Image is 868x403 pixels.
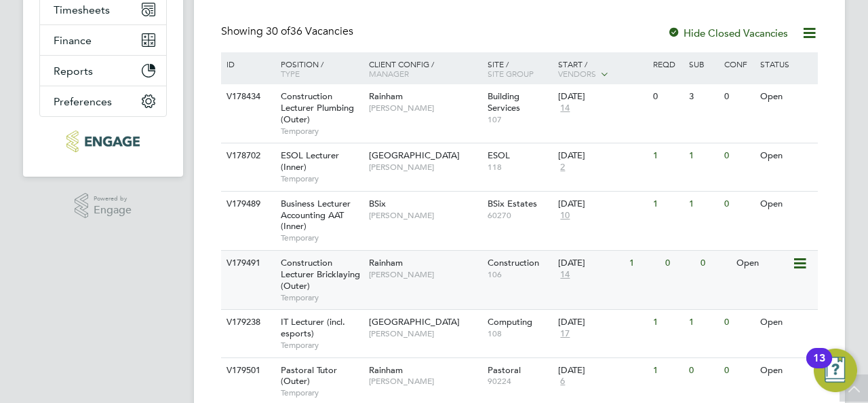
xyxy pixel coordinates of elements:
span: 2 [558,162,567,173]
span: 14 [558,103,572,114]
div: Open [757,192,816,217]
div: Open [757,358,816,383]
span: 14 [558,269,572,281]
div: 13 [813,358,825,376]
div: [DATE] [558,258,623,269]
div: 0 [721,310,756,335]
span: BSix [369,198,386,209]
span: Pastoral Tutor (Outer) [281,364,337,387]
span: Powered by [94,193,132,205]
span: Type [281,68,300,79]
div: 1 [686,143,721,169]
div: [DATE] [558,365,646,376]
div: 0 [721,192,756,217]
div: Position / [271,52,366,85]
span: Building Services [488,90,520,113]
div: 1 [686,310,721,335]
span: ESOL Lecturer (Inner) [281,150,339,173]
div: Conf [721,52,756,75]
a: Powered byEngage [75,193,132,219]
span: 36 Vacancies [266,24,353,38]
span: 118 [488,162,552,173]
span: 17 [558,328,572,340]
span: Preferences [54,95,112,108]
div: 1 [650,192,685,217]
div: 1 [650,310,685,335]
div: 0 [650,84,685,109]
span: [PERSON_NAME] [369,269,481,280]
div: ID [223,52,271,75]
div: Start / [555,52,650,86]
span: Engage [94,205,132,216]
div: V178702 [223,143,271,169]
span: Construction [488,257,539,268]
div: V179491 [223,251,271,276]
div: 0 [721,358,756,383]
span: Temporary [281,292,362,303]
span: Pastoral [488,364,521,376]
div: [DATE] [558,317,646,328]
span: 106 [488,269,552,280]
div: [DATE] [558,198,646,210]
div: Sub [686,52,721,75]
div: V179489 [223,192,271,217]
span: Computing [488,316,532,328]
span: Temporary [281,126,362,137]
span: 6 [558,376,567,387]
button: Reports [40,56,166,86]
span: Rainham [369,257,403,268]
span: Rainham [369,90,403,102]
div: Client Config / [366,52,484,85]
div: Showing [221,24,356,39]
button: Preferences [40,86,166,116]
div: 1 [626,251,661,276]
span: Temporary [281,340,362,351]
span: 60270 [488,210,552,221]
label: Hide Closed Vacancies [667,27,788,39]
span: Business Lecturer Accounting AAT (Inner) [281,198,351,232]
div: V179501 [223,358,271,383]
span: [PERSON_NAME] [369,328,481,339]
span: Site Group [488,68,534,79]
div: V179238 [223,310,271,335]
div: V178434 [223,84,271,109]
span: [GEOGRAPHIC_DATA] [369,316,460,328]
span: 30 of [266,24,290,38]
span: Temporary [281,173,362,184]
span: Construction Lecturer Plumbing (Outer) [281,90,354,125]
div: Open [733,251,792,276]
span: Timesheets [54,3,110,16]
span: [PERSON_NAME] [369,103,481,113]
span: [PERSON_NAME] [369,162,481,173]
div: 0 [721,143,756,169]
a: Go to home page [39,130,167,152]
div: 0 [662,251,697,276]
span: Reports [54,65,93,77]
div: 1 [650,358,685,383]
span: [PERSON_NAME] [369,376,481,387]
div: 1 [650,143,685,169]
div: 0 [721,84,756,109]
span: Manager [369,68,409,79]
div: Open [757,143,816,169]
button: Finance [40,25,166,55]
span: IT Lecturer (incl. esports) [281,316,345,339]
span: Vendors [558,68,596,79]
div: Open [757,84,816,109]
div: [DATE] [558,150,646,162]
span: 108 [488,328,552,339]
span: BSix Estates [488,198,537,209]
div: [DATE] [558,91,646,103]
span: ESOL [488,150,510,161]
div: Status [757,52,816,75]
div: Site / [484,52,555,85]
button: Open Resource Center, 13 new notifications [814,349,857,392]
span: Construction Lecturer Bricklaying (Outer) [281,257,360,292]
div: 3 [686,84,721,109]
span: Temporary [281,387,362,398]
span: [PERSON_NAME] [369,210,481,221]
span: 90224 [488,376,552,387]
img: morganhunt-logo-retina.png [66,130,139,152]
div: Open [757,310,816,335]
span: Finance [54,34,92,47]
